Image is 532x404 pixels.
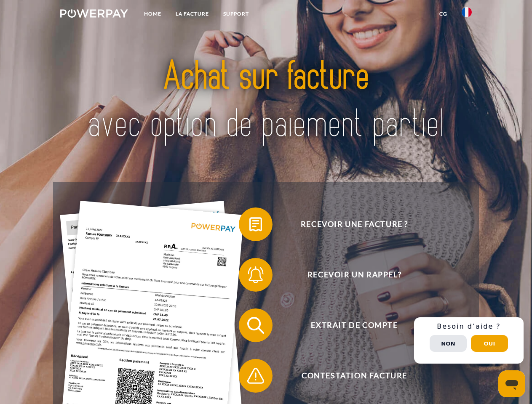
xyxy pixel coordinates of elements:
span: Recevoir un rappel? [251,258,457,292]
span: Contestation Facture [251,359,457,393]
img: qb_bell.svg [245,264,266,285]
img: qb_warning.svg [245,365,266,386]
img: title-powerpay_fr.svg [80,40,452,161]
button: Non [430,335,467,352]
img: qb_bill.svg [245,214,266,235]
button: Extrait de compte [239,308,458,342]
img: logo-powerpay-white.svg [60,9,128,18]
button: Contestation Facture [239,359,458,393]
h3: Besoin d’aide ? [419,322,519,331]
a: CG [432,6,454,21]
a: Support [216,6,256,21]
button: Recevoir un rappel? [239,258,458,292]
iframe: Bouton de lancement de la fenêtre de messagerie [498,370,525,397]
span: Extrait de compte [251,308,457,342]
img: qb_search.svg [245,315,266,336]
button: Recevoir une facture ? [239,207,458,241]
img: fr [462,7,472,17]
a: LA FACTURE [168,6,216,21]
a: Home [137,6,168,21]
button: Oui [471,335,508,352]
div: Schnellhilfe [414,317,524,364]
span: Recevoir une facture ? [251,207,457,241]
